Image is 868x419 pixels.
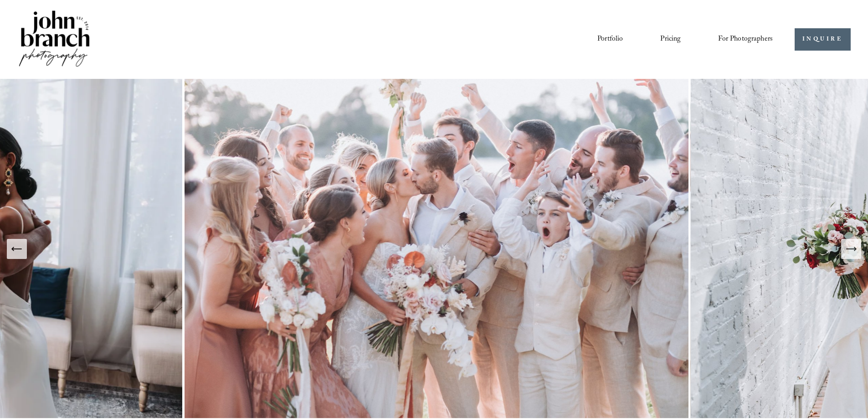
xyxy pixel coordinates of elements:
[597,31,623,47] a: Portfolio
[17,9,91,70] img: John Branch IV Photography
[660,31,681,47] a: Pricing
[182,79,691,418] img: A wedding party celebrating outdoors, featuring a bride and groom kissing amidst cheering bridesm...
[795,28,851,51] a: INQUIRE
[718,32,773,47] span: For Photographers
[718,31,773,47] a: folder dropdown
[841,239,861,259] button: Next Slide
[7,239,27,259] button: Previous Slide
